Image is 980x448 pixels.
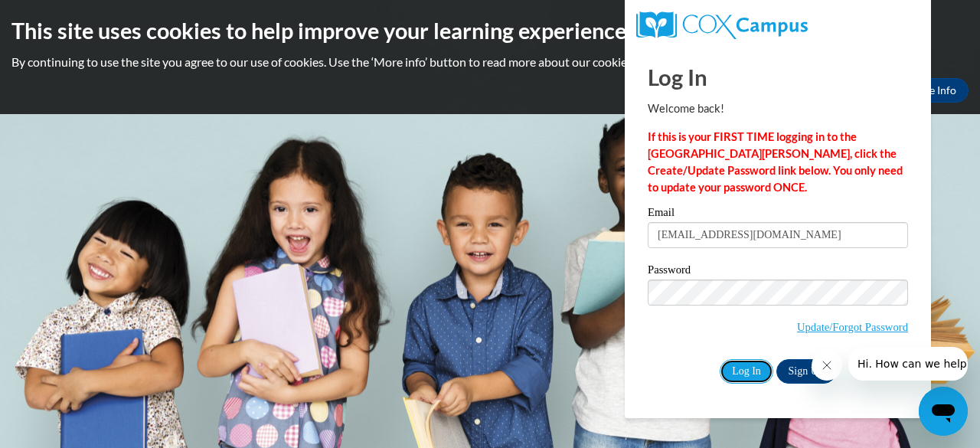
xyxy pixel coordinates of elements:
input: Log In [720,359,773,384]
a: Sign Up [776,359,836,384]
iframe: Button to launch messaging window [919,387,968,436]
strong: If this is your FIRST TIME logging in to the [GEOGRAPHIC_DATA][PERSON_NAME], click the Create/Upd... [648,130,903,194]
iframe: Message from company [848,347,968,381]
h2: This site uses cookies to help improve your learning experience. [11,15,969,46]
a: Update/Forgot Password [797,321,908,333]
img: COX Campus [636,11,808,39]
label: Email [648,207,908,222]
label: Password [648,264,908,280]
span: Hi. How can we help? [9,11,124,23]
iframe: Close message [812,350,842,381]
p: By continuing to use the site you agree to our use of cookies. Use the ‘More info’ button to read... [11,54,969,70]
p: Welcome back! [648,100,908,117]
a: More Info [897,78,969,103]
h1: Log In [648,61,908,93]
